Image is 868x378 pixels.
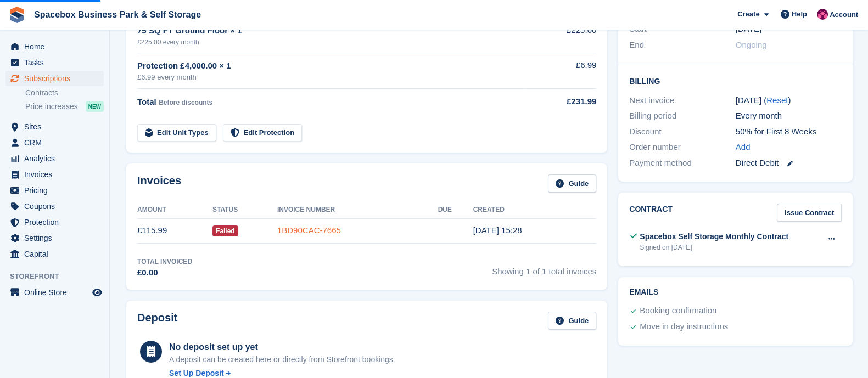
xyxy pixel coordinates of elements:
a: Issue Contract [777,204,842,222]
span: Online Store [24,285,90,300]
span: Home [24,39,90,54]
div: 50% for First 8 Weeks [736,126,842,138]
span: Price increases [25,101,78,112]
a: Edit Protection [223,124,302,142]
td: £6.99 [526,53,596,89]
div: No deposit set up yet [169,341,395,354]
span: CRM [24,135,90,150]
a: Guide [548,174,596,193]
span: Create [737,9,759,20]
a: Edit Unit Types [137,124,216,142]
span: Pricing [24,183,90,198]
span: Storefront [10,271,109,282]
h2: Invoices [137,174,181,193]
a: menu [5,119,104,134]
span: Before discounts [159,99,212,106]
a: menu [5,135,104,150]
div: Total Invoiced [137,257,192,267]
span: Invoices [24,167,90,182]
div: NEW [86,101,104,112]
div: Move in day instructions [640,320,728,334]
div: Direct Debit [736,157,842,170]
span: Showing 1 of 1 total invoices [492,257,596,279]
div: Protection £4,000.00 × 1 [137,60,526,72]
div: Spacebox Self Storage Monthly Contract [640,231,788,242]
a: Preview store [91,286,104,299]
h2: Contract [629,204,673,222]
span: Protection [24,215,90,230]
a: menu [5,39,104,54]
span: Help [792,9,807,20]
div: £0.00 [137,267,192,279]
span: Account [830,9,858,20]
p: A deposit can be created here or directly from Storefront bookings. [169,354,395,365]
div: End [629,39,736,52]
div: £225.00 every month [137,37,526,47]
div: 75 SQ FT Ground Floor × 1 [137,25,526,37]
span: Capital [24,246,90,262]
a: menu [5,215,104,230]
span: Subscriptions [24,71,90,86]
h2: Billing [629,75,842,86]
a: menu [5,71,104,86]
div: Booking confirmation [640,304,716,318]
a: menu [5,167,104,182]
span: Settings [24,230,90,246]
div: Every month [736,110,842,122]
div: Order number [629,141,736,154]
time: 2025-09-06 14:28:42 UTC [473,225,522,235]
div: Billing period [629,110,736,122]
span: Total [137,97,156,106]
img: Avishka Chauhan [817,9,828,20]
a: menu [5,230,104,246]
th: Created [473,201,597,219]
th: Amount [137,201,212,219]
div: £6.99 every month [137,72,526,83]
div: Signed on [DATE] [640,242,788,252]
td: £225.00 [526,18,596,53]
a: menu [5,246,104,262]
span: Failed [212,225,238,236]
td: £115.99 [137,218,212,243]
a: menu [5,285,104,300]
span: Tasks [24,55,90,70]
div: Payment method [629,157,736,170]
a: Guide [548,312,596,330]
th: Due [438,201,473,219]
h2: Emails [629,288,842,297]
div: [DATE] ( ) [736,94,842,107]
a: 1BD90CAC-7665 [277,225,341,235]
span: Ongoing [736,40,767,49]
span: Analytics [24,151,90,166]
div: Next invoice [629,94,736,107]
div: Discount [629,126,736,138]
a: Price increases NEW [25,100,104,112]
h2: Deposit [137,312,177,330]
a: Add [736,141,751,154]
a: menu [5,55,104,70]
a: menu [5,199,104,214]
span: Sites [24,119,90,134]
span: Coupons [24,199,90,214]
a: Contracts [25,88,104,98]
a: Reset [766,95,788,105]
a: menu [5,183,104,198]
th: Invoice Number [277,201,438,219]
a: menu [5,151,104,166]
a: Spacebox Business Park & Self Storage [30,5,205,24]
img: stora-icon-8386f47178a22dfd0bd8f6a31ec36ba5ce8667c1dd55bd0f319d3a0aa187defe.svg [9,7,25,23]
div: £231.99 [526,95,596,108]
th: Status [212,201,277,219]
